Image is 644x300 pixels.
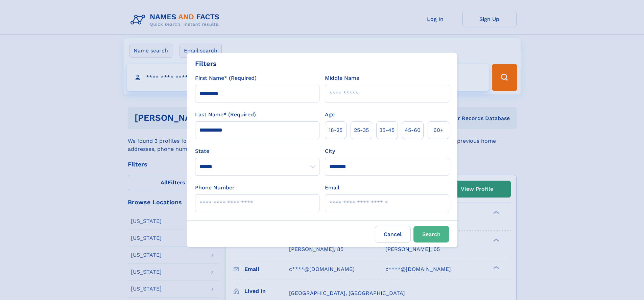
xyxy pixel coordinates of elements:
[405,126,421,134] span: 45‑60
[433,126,444,134] span: 60+
[354,126,369,134] span: 25‑35
[375,226,411,243] label: Cancel
[195,111,256,119] label: Last Name* (Required)
[195,59,217,69] div: Filters
[329,126,342,134] span: 18‑25
[195,74,257,82] label: First Name* (Required)
[325,184,339,192] label: Email
[379,126,395,134] span: 35‑45
[325,111,335,119] label: Age
[325,74,359,82] label: Middle Name
[195,184,235,192] label: Phone Number
[413,226,449,243] button: Search
[325,147,335,155] label: City
[195,147,319,155] label: State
